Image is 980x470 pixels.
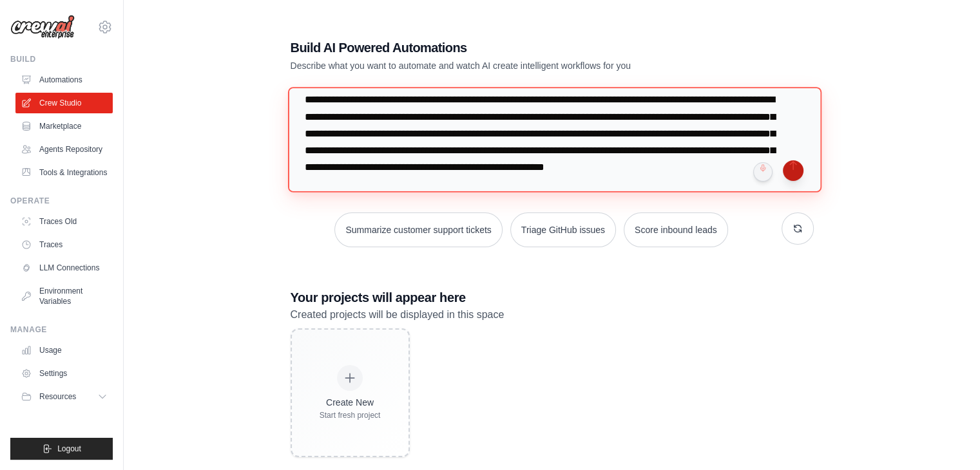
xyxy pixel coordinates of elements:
button: Summarize customer support tickets [334,212,502,247]
div: Create New [320,396,381,409]
p: Describe what you want to automate and watch AI create intelligent workflows for you [291,59,724,72]
h3: Your projects will appear here [291,288,814,306]
a: Marketplace [15,116,113,136]
a: Environment Variables [15,281,113,312]
h1: Build AI Powered Automations [291,39,724,57]
a: Automations [15,70,113,90]
span: Resources [39,391,76,402]
a: Traces [15,234,113,255]
span: Logout [57,444,81,454]
button: Click to speak your automation idea [753,162,773,182]
a: LLM Connections [15,258,113,278]
button: Logout [10,438,113,460]
div: Start fresh project [320,410,381,420]
p: Created projects will be displayed in this space [291,306,814,323]
a: Usage [15,340,113,361]
button: Get new suggestions [782,212,814,245]
a: Agents Repository [15,139,113,160]
button: Score inbound leads [624,212,728,247]
iframe: Chat Widget [916,408,980,470]
div: Manage [10,324,113,335]
a: Tools & Integrations [15,162,113,183]
img: Logo [10,15,75,39]
button: Resources [15,386,113,407]
button: Triage GitHub issues [510,212,616,247]
div: Operate [10,196,113,206]
div: Build [10,54,113,64]
a: Traces Old [15,211,113,232]
a: Crew Studio [15,93,113,113]
a: Settings [15,363,113,384]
